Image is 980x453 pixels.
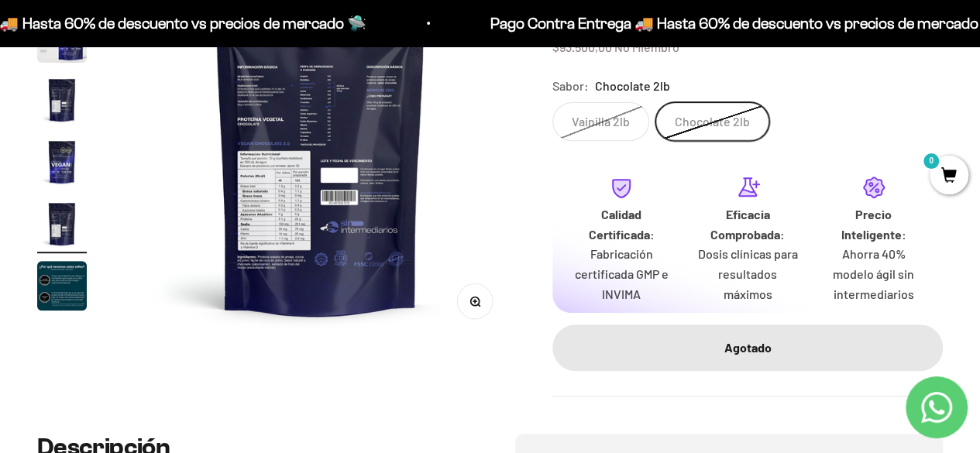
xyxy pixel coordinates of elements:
[922,152,940,170] mark: 0
[614,39,679,54] span: No Miembro
[37,75,87,125] img: Proteína Vegana
[37,261,87,315] button: Ir al artículo 6
[571,244,672,304] p: Fabricación certificada GMP e INVIMA
[595,76,670,96] span: Chocolate 2lb
[37,137,87,187] img: Proteína Vegana
[930,168,968,185] a: 0
[696,244,798,304] p: Dosis clínicas para resultados máximos
[583,338,912,358] div: Agotado
[37,199,87,249] img: Proteína Vegana
[37,137,87,191] button: Ir al artículo 4
[37,261,87,311] img: Proteína Vegana
[841,207,906,242] strong: Precio Inteligente:
[552,76,589,96] legend: Sabor:
[552,324,943,371] button: Agotado
[588,207,654,242] strong: Calidad Certificada:
[37,199,87,253] button: Ir al artículo 5
[37,75,87,129] button: Ir al artículo 3
[823,244,924,304] p: Ahorra 40% modelo ágil sin intermediarios
[710,207,785,242] strong: Eficacia Comprobada:
[552,39,612,54] span: $93.500,00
